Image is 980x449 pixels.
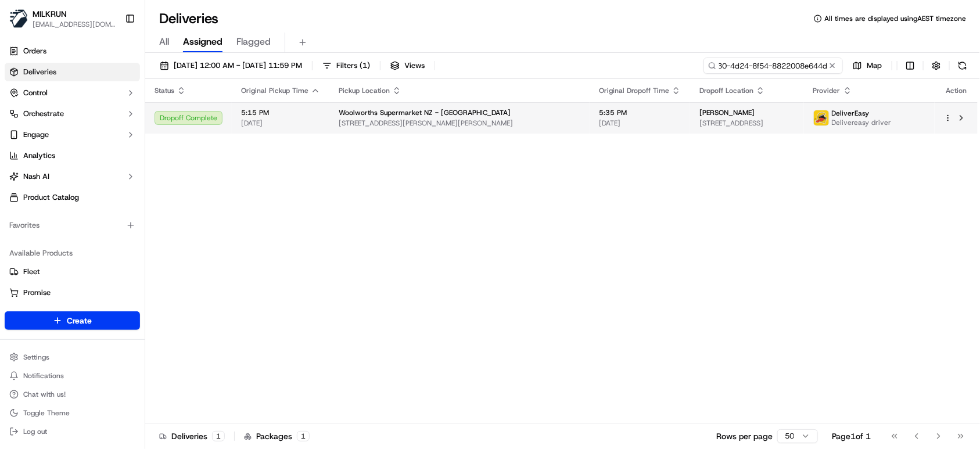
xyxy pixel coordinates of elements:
[716,430,773,442] p: Rows per page
[699,118,795,128] span: [STREET_ADDRESS]
[241,86,308,95] span: Original Pickup Time
[183,35,222,49] span: Assigned
[867,60,882,71] span: Map
[944,86,968,95] div: Action
[832,118,892,127] span: Delivereasy driver
[5,84,140,102] button: Control
[159,35,169,49] span: All
[23,130,49,140] span: Engage
[23,353,49,362] span: Settings
[23,390,66,399] span: Chat with us!
[832,430,871,442] div: Page 1 of 1
[5,188,140,207] a: Product Catalog
[23,192,79,203] span: Product Catalog
[317,58,375,74] button: Filters(1)
[236,35,271,49] span: Flagged
[385,58,430,74] button: Views
[23,46,46,56] span: Orders
[5,405,140,421] button: Toggle Theme
[33,8,67,20] button: MILKRUN
[5,244,140,263] div: Available Products
[339,86,390,95] span: Pickup Location
[155,86,174,95] span: Status
[159,9,218,28] h1: Deliveries
[23,408,70,418] span: Toggle Theme
[23,427,47,436] span: Log out
[848,58,887,74] button: Map
[5,283,140,302] button: Promise
[9,288,135,298] a: Promise
[9,9,28,28] img: MILKRUN
[23,109,64,119] span: Orchestrate
[241,118,320,128] span: [DATE]
[5,386,140,403] button: Chat with us!
[159,430,225,442] div: Deliveries
[23,67,56,77] span: Deliveries
[244,430,310,442] div: Packages
[23,150,55,161] span: Analytics
[814,110,829,125] img: delivereasy_logo.png
[813,86,841,95] span: Provider
[5,146,140,165] a: Analytics
[832,109,870,118] span: DeliverEasy
[336,60,370,71] span: Filters
[824,14,966,23] span: All times are displayed using AEST timezone
[212,431,225,441] div: 1
[954,58,971,74] button: Refresh
[339,108,511,117] span: Woolworths Supermarket NZ - [GEOGRAPHIC_DATA]
[5,5,120,33] button: MILKRUNMILKRUN[EMAIL_ADDRESS][DOMAIN_NAME]
[9,267,135,277] a: Fleet
[5,105,140,123] button: Orchestrate
[599,108,681,117] span: 5:35 PM
[174,60,302,71] span: [DATE] 12:00 AM - [DATE] 11:59 PM
[339,118,580,128] span: [STREET_ADDRESS][PERSON_NAME][PERSON_NAME]
[155,58,307,74] button: [DATE] 12:00 AM - [DATE] 11:59 PM
[5,349,140,365] button: Settings
[703,58,843,74] input: Type to search
[5,216,140,235] div: Favorites
[241,108,320,117] span: 5:15 PM
[5,423,140,440] button: Log out
[23,267,40,277] span: Fleet
[67,315,92,326] span: Create
[5,125,140,144] button: Engage
[699,108,755,117] span: [PERSON_NAME]
[404,60,425,71] span: Views
[23,371,64,380] span: Notifications
[23,171,49,182] span: Nash AI
[23,288,51,298] span: Promise
[23,88,48,98] span: Control
[5,42,140,60] a: Orders
[33,20,116,29] button: [EMAIL_ADDRESS][DOMAIN_NAME]
[5,167,140,186] button: Nash AI
[5,263,140,281] button: Fleet
[599,86,669,95] span: Original Dropoff Time
[360,60,370,71] span: ( 1 )
[699,86,753,95] span: Dropoff Location
[297,431,310,441] div: 1
[599,118,681,128] span: [DATE]
[5,63,140,81] a: Deliveries
[5,368,140,384] button: Notifications
[5,311,140,330] button: Create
